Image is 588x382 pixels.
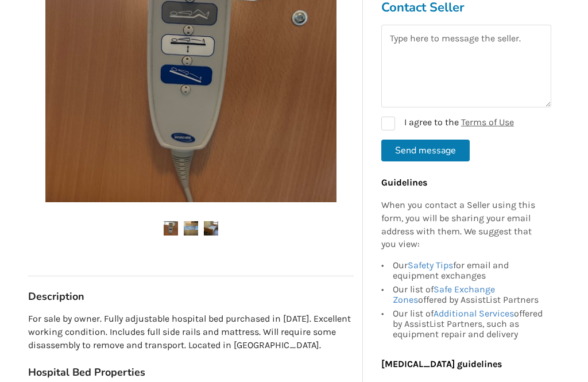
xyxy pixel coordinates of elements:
[28,366,354,379] h3: Hospital Bed Properties
[381,140,470,161] button: Send message
[381,117,514,130] label: I agree to the
[434,308,514,319] a: Additional Services
[381,199,546,251] p: When you contact a Seller using this form, you will be sharing your email address with them. We s...
[184,221,198,236] img: etude hc hospital bed and mattress -hospital bed-bedroom equipment-vancouver-assistlist-listing
[393,284,495,305] a: Safe Exchange Zones
[393,307,546,339] div: Our list of offered by AssistList Partners, such as equipment repair and delivery
[204,221,218,236] img: etude hc hospital bed and mattress -hospital bed-bedroom equipment-vancouver-assistlist-listing
[164,221,178,236] img: etude hc hospital bed and mattress -hospital bed-bedroom equipment-vancouver-assistlist-listing
[381,358,502,369] b: [MEDICAL_DATA] guidelines
[393,260,546,283] div: Our for email and equipment exchanges
[461,117,514,128] a: Terms of Use
[381,177,427,188] b: Guidelines
[28,290,354,303] h3: Description
[408,260,453,271] a: Safety Tips
[393,283,546,307] div: Our list of offered by AssistList Partners
[28,312,354,352] p: For sale by owner. Fully adjustable hospital bed purchased in [DATE]. Excellent working condition...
